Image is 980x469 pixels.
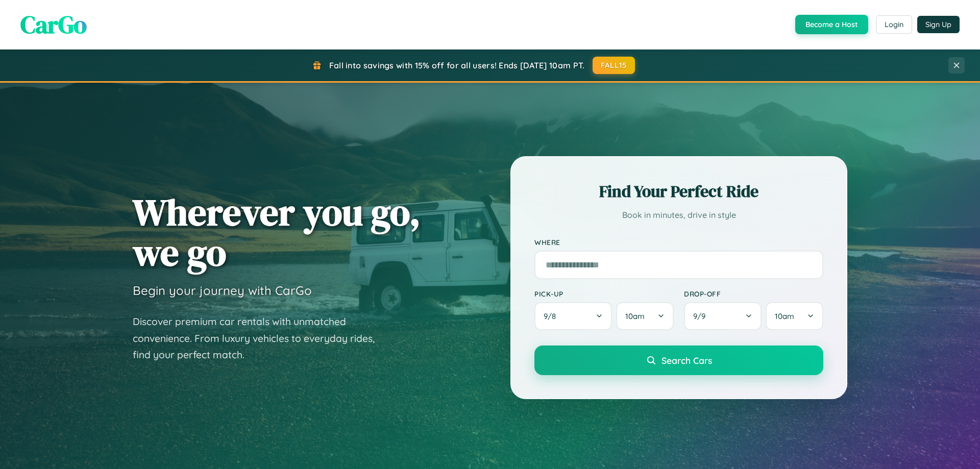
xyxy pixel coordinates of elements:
[775,311,794,321] span: 10am
[534,238,823,246] label: Where
[133,313,388,363] p: Discover premium car rentals with unmatched convenience. From luxury vehicles to everyday rides, ...
[616,302,674,330] button: 10am
[534,180,823,203] h2: Find Your Perfect Ride
[766,302,823,330] button: 10am
[544,311,561,321] span: 9 / 8
[329,60,585,70] span: Fall into savings with 15% off for all users! Ends [DATE] 10am PT.
[534,302,612,330] button: 9/8
[133,192,421,273] h1: Wherever you go, we go
[593,57,635,74] button: FALL15
[534,345,823,375] button: Search Cars
[917,16,960,33] button: Sign Up
[625,311,645,321] span: 10am
[534,289,674,298] label: Pick-up
[795,15,868,34] button: Become a Host
[20,8,87,41] span: CarGo
[876,15,912,34] button: Login
[534,208,823,223] p: Book in minutes, drive in style
[133,283,312,298] h3: Begin your journey with CarGo
[684,302,762,330] button: 9/9
[684,289,823,298] label: Drop-off
[693,311,710,321] span: 9 / 9
[661,355,712,366] span: Search Cars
